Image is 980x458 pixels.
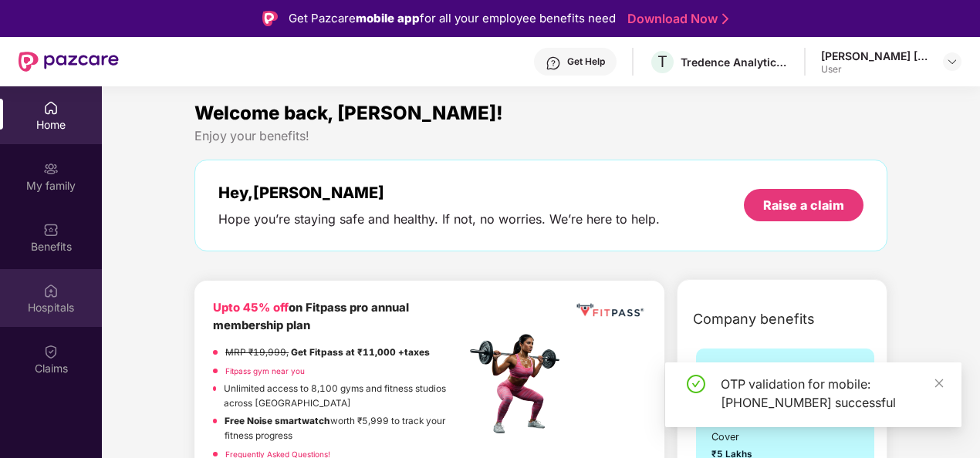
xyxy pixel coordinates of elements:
div: Get Pazcare for all your employee benefits need [289,9,616,28]
img: fpp.png [465,330,573,438]
img: svg+xml;base64,PHN2ZyBpZD0iQmVuZWZpdHMiIHhtbG5zPSJodHRwOi8vd3d3LnczLm9yZy8yMDAwL3N2ZyIgd2lkdGg9Ij... [43,222,59,237]
img: Stroke [722,11,728,27]
a: Fitpass gym near you [225,366,305,375]
img: fppp.png [574,299,647,322]
span: Company benefits [693,308,815,330]
img: svg+xml;base64,PHN2ZyBpZD0iSG9zcGl0YWxzIiB4bWxucz0iaHR0cDovL3d3dy53My5vcmcvMjAwMC9zdmciIHdpZHRoPS... [43,283,59,298]
div: User [821,63,929,76]
img: svg+xml;base64,PHN2ZyB3aWR0aD0iMjAiIGhlaWdodD0iMjAiIHZpZXdCb3g9IjAgMCAyMCAyMCIgZmlsbD0ibm9uZSIgeG... [43,161,59,177]
span: check-circle [687,375,705,393]
b: Upto 45% off [213,301,289,315]
strong: Get Fitpass at ₹11,000 +taxes [291,347,430,358]
a: Download Now [627,11,724,27]
div: OTP validation for mobile: [PHONE_NUMBER] successful [721,375,943,412]
p: worth ₹5,999 to track your fitness progress [225,414,465,443]
div: Hey, [PERSON_NAME] [218,184,660,202]
div: Get Help [567,56,605,68]
div: Enjoy your benefits! [194,128,887,144]
span: Welcome back, [PERSON_NAME]! [194,102,503,124]
div: Tredence Analytics Solutions Private Limited [681,55,789,69]
div: Hope you’re staying safe and healthy. If not, no worries. We’re here to help. [218,211,660,227]
img: svg+xml;base64,PHN2ZyBpZD0iQ2xhaW0iIHhtbG5zPSJodHRwOi8vd3d3LnczLm9yZy8yMDAwL3N2ZyIgd2lkdGg9IjIwIi... [43,344,59,359]
img: svg+xml;base64,PHN2ZyBpZD0iRHJvcGRvd24tMzJ4MzIiIHhtbG5zPSJodHRwOi8vd3d3LnczLm9yZy8yMDAwL3N2ZyIgd2... [946,56,958,68]
span: close [934,378,945,389]
img: svg+xml;base64,PHN2ZyBpZD0iSGVscC0zMngzMiIgeG1sbnM9Imh0dHA6Ly93d3cudzMub3JnLzIwMDAvc3ZnIiB3aWR0aD... [546,56,561,71]
div: Raise a claim [763,197,844,214]
img: Logo [262,11,278,26]
img: New Pazcare Logo [19,52,119,72]
del: MRP ₹19,999, [225,347,289,358]
strong: Free Noise smartwatch [225,416,330,426]
strong: mobile app [356,11,420,25]
p: Unlimited access to 8,100 gyms and fitness studios across [GEOGRAPHIC_DATA] [224,382,465,410]
span: T [657,52,667,71]
b: on Fitpass pro annual membership plan [213,301,409,332]
div: [PERSON_NAME] [PERSON_NAME] [821,49,929,63]
img: svg+xml;base64,PHN2ZyBpZD0iSG9tZSIgeG1sbnM9Imh0dHA6Ly93d3cudzMub3JnLzIwMDAvc3ZnIiB3aWR0aD0iMjAiIG... [43,100,59,116]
